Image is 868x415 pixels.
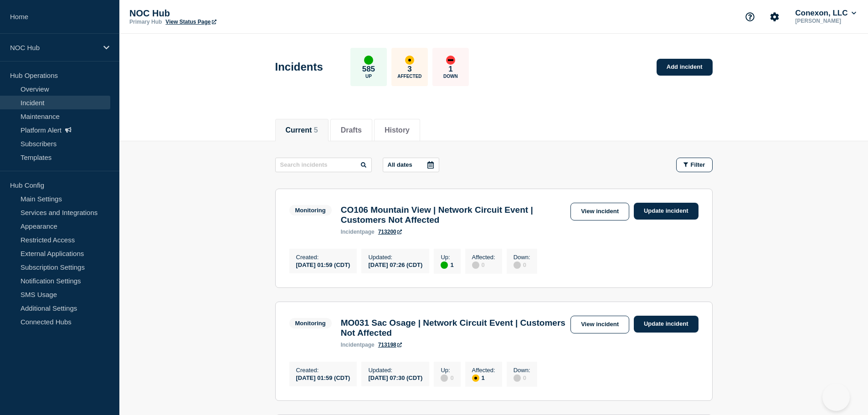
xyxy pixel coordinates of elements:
h3: MO031 Sac Osage | Network Circuit Event | Customers Not Affected [341,318,566,338]
p: Created : [296,254,350,261]
span: incident [341,229,362,235]
div: [DATE] 07:26 (CDT) [368,261,422,268]
p: NOC Hub [10,44,98,51]
div: 1 [472,374,495,382]
p: Down : [514,367,530,374]
p: 1 [448,65,452,74]
button: Support [740,7,760,26]
p: NOC Hub [129,8,312,19]
div: [DATE] 01:59 (CDT) [296,261,350,268]
div: up [441,261,448,269]
div: [DATE] 01:59 (CDT) [296,374,350,381]
button: All dates [383,158,439,172]
p: Updated : [368,254,422,261]
a: Update incident [634,203,699,220]
span: 5 [314,126,318,134]
p: Down [443,74,458,79]
button: Filter [676,158,713,172]
p: Affected : [472,254,495,261]
p: 585 [362,65,375,74]
p: Up : [441,254,453,261]
p: All dates [388,161,412,168]
p: Up : [441,367,453,374]
a: View incident [570,203,629,220]
div: disabled [441,374,448,382]
button: Drafts [341,126,362,134]
div: disabled [472,261,479,269]
div: disabled [514,261,521,269]
a: 713198 [378,342,402,348]
div: 0 [514,374,530,382]
p: page [341,229,375,235]
span: Filter [691,161,705,168]
div: [DATE] 07:30 (CDT) [368,374,422,381]
button: Account settings [765,7,784,26]
div: 0 [441,374,453,382]
div: disabled [514,374,521,382]
p: 3 [407,65,411,74]
button: Current 5 [286,126,318,134]
p: Affected [397,74,421,79]
p: page [341,342,375,348]
div: up [364,56,373,65]
a: Update incident [634,316,699,333]
span: Monitoring [289,318,332,328]
p: Created : [296,367,350,374]
a: View incident [570,316,629,333]
a: 713200 [378,229,402,235]
h1: Incidents [275,61,323,73]
a: View Status Page [165,19,216,25]
iframe: Help Scout Beacon - Open [822,384,850,411]
p: Up [365,74,372,79]
div: 0 [472,261,495,269]
p: [PERSON_NAME] [793,18,858,24]
p: Updated : [368,367,422,374]
span: Monitoring [289,205,332,215]
h3: CO106 Mountain View | Network Circuit Event | Customers Not Affected [341,205,566,225]
div: 1 [441,261,453,269]
button: History [385,126,410,134]
div: affected [472,374,479,382]
span: incident [341,342,362,348]
a: Add incident [657,59,713,76]
input: Search incidents [275,158,372,172]
div: down [446,56,455,65]
p: Down : [514,254,530,261]
p: Affected : [472,367,495,374]
div: 0 [514,261,530,269]
div: affected [405,56,414,65]
button: Conexon, LLC [793,9,858,18]
p: Primary Hub [129,19,162,25]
